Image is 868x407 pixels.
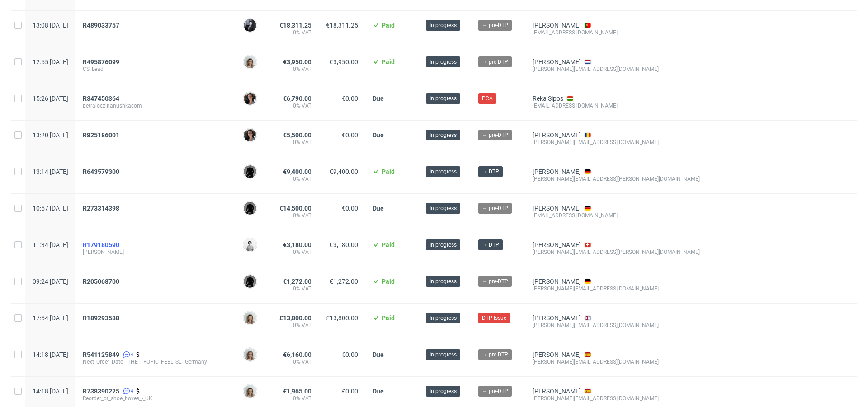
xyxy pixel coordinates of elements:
[482,58,508,66] span: → pre-DTP
[429,387,457,395] span: In progress
[429,168,457,176] span: In progress
[533,241,581,248] a: [PERSON_NAME]
[279,139,311,146] span: 0% VAT
[533,102,700,109] div: [EMAIL_ADDRESS][DOMAIN_NAME]
[83,278,121,285] a: R205068700
[429,241,457,249] span: In progress
[533,175,700,182] div: [PERSON_NAME][EMAIL_ADDRESS][PERSON_NAME][DOMAIN_NAME]
[83,95,119,102] span: R347450364
[83,388,121,395] a: R738390225
[482,314,506,322] span: DTP Issue
[83,388,119,395] span: R738390225
[342,388,358,395] span: £0.00
[533,65,700,73] div: [PERSON_NAME][EMAIL_ADDRESS][DOMAIN_NAME]
[533,205,581,212] a: [PERSON_NAME]
[244,239,256,251] img: Dudek Mariola
[533,58,581,65] a: [PERSON_NAME]
[244,56,256,68] img: Monika Poźniak
[279,102,311,109] span: 0% VAT
[244,312,256,324] img: Monika Poźniak
[244,165,256,178] img: Dawid Urbanowicz
[330,58,358,65] span: €3,950.00
[83,278,119,285] span: R205068700
[33,314,68,322] span: 17:54 [DATE]
[279,285,311,292] span: 0% VAT
[382,58,395,65] span: Paid
[382,278,395,285] span: Paid
[83,168,121,175] a: R643579300
[33,131,68,139] span: 13:20 [DATE]
[244,275,256,288] img: Dawid Urbanowicz
[533,351,581,358] a: [PERSON_NAME]
[283,95,311,102] span: €6,790.00
[33,241,68,248] span: 11:34 [DATE]
[279,358,311,365] span: 0% VAT
[342,351,358,358] span: €0.00
[330,168,358,175] span: €9,400.00
[533,322,700,329] div: [PERSON_NAME][EMAIL_ADDRESS][DOMAIN_NAME]
[83,58,121,65] a: R495876099
[373,388,384,395] span: Due
[373,131,384,139] span: Due
[83,248,228,256] span: [PERSON_NAME]
[83,395,228,402] span: Reorder_of_shoe_boxes_-_UK
[382,314,395,322] span: Paid
[533,22,581,29] a: [PERSON_NAME]
[533,131,581,139] a: [PERSON_NAME]
[429,131,457,139] span: In progress
[382,22,395,29] span: Paid
[429,277,457,285] span: In progress
[244,348,256,361] img: Monika Poźniak
[244,19,256,32] img: Philippe Dubuy
[382,168,395,175] span: Paid
[279,175,311,182] span: 0% VAT
[83,314,119,322] span: R189293588
[83,241,119,248] span: R179180590
[283,241,311,248] span: €3,180.00
[83,131,121,139] a: R825186001
[482,351,508,359] span: → pre-DTP
[482,131,508,139] span: → pre-DTP
[533,168,581,175] a: [PERSON_NAME]
[83,358,228,365] span: Next_Order_Date__THE_TROPIC_FEEL_SL-_Germany
[279,205,311,212] span: €14,500.00
[83,65,228,73] span: CS_Lead
[330,278,358,285] span: €1,272.00
[533,248,700,256] div: [PERSON_NAME][EMAIL_ADDRESS][PERSON_NAME][DOMAIN_NAME]
[33,278,68,285] span: 09:24 [DATE]
[533,395,700,402] div: [PERSON_NAME][EMAIL_ADDRESS][DOMAIN_NAME]
[279,314,311,322] span: £13,800.00
[342,131,358,139] span: €0.00
[279,29,311,36] span: 0% VAT
[382,241,395,248] span: Paid
[83,205,121,212] a: R273314398
[373,351,384,358] span: Due
[33,58,68,65] span: 12:55 [DATE]
[33,351,68,358] span: 14:18 [DATE]
[283,168,311,175] span: €9,400.00
[533,29,700,36] div: [EMAIL_ADDRESS][DOMAIN_NAME]
[244,385,256,398] img: Monika Poźniak
[326,22,358,29] span: €18,311.25
[83,314,121,322] a: R189293588
[342,205,358,212] span: €0.00
[83,168,119,175] span: R643579300
[244,92,256,105] img: Moreno Martinez Cristina
[83,22,119,29] span: R489033757
[283,388,311,395] span: £1,965.00
[342,95,358,102] span: €0.00
[373,205,384,212] span: Due
[283,351,311,358] span: €6,160.00
[33,22,68,29] span: 13:08 [DATE]
[533,358,700,365] div: [PERSON_NAME][EMAIL_ADDRESS][DOMAIN_NAME]
[83,241,121,248] a: R179180590
[533,95,563,102] a: Reka Sipos
[482,241,499,249] span: → DTP
[482,168,499,176] span: → DTP
[83,22,121,29] a: R489033757
[83,95,121,102] a: R347450364
[83,102,228,109] span: petraloczinanushkacom
[33,95,68,102] span: 15:26 [DATE]
[533,278,581,285] a: [PERSON_NAME]
[429,314,457,322] span: In progress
